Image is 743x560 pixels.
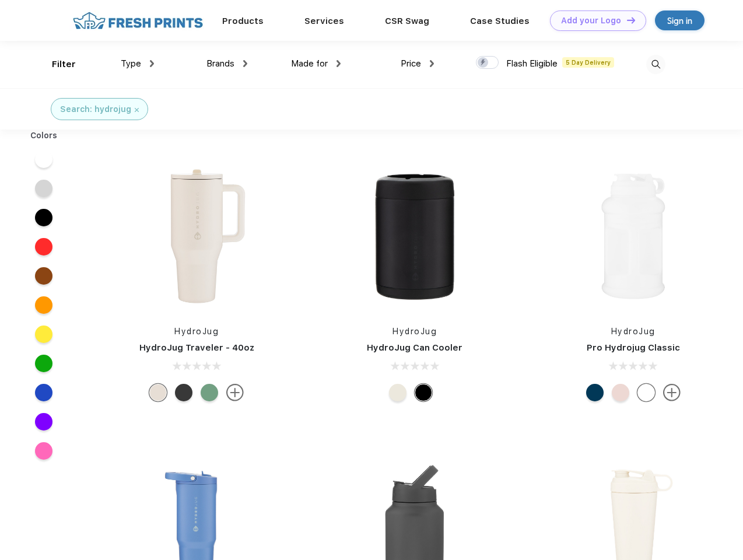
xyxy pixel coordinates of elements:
div: Cream [149,384,167,401]
a: HydroJug Traveler - 40oz [139,342,254,353]
div: Black [175,384,192,401]
img: fo%20logo%202.webp [69,10,206,31]
img: dropdown.png [430,60,434,67]
img: desktop_search.svg [646,55,665,74]
span: Made for [291,58,328,69]
a: HydroJug [174,327,219,336]
span: Price [401,58,421,69]
img: func=resize&h=266 [119,159,274,314]
img: dropdown.png [337,60,341,67]
a: HydroJug [392,327,437,336]
span: Brands [206,58,234,69]
img: filter_cancel.svg [135,108,139,112]
div: Black [415,384,432,401]
a: HydroJug [611,327,656,336]
div: White [637,384,655,401]
div: Add your Logo [561,16,621,26]
a: Products [222,16,264,26]
img: dropdown.png [243,60,247,67]
div: Sage [201,384,218,401]
div: Navy [586,384,604,401]
a: Pro Hydrojug Classic [587,342,680,353]
img: more.svg [226,384,244,401]
div: Cream [389,384,406,401]
img: func=resize&h=266 [337,159,492,314]
img: func=resize&h=266 [556,159,711,314]
a: HydroJug Can Cooler [367,342,462,353]
div: Filter [52,58,76,71]
div: Search: hydrojug [60,103,131,116]
img: dropdown.png [150,60,154,67]
span: Type [121,58,141,69]
img: more.svg [663,384,681,401]
img: DT [627,17,635,23]
a: Sign in [655,10,705,30]
span: Flash Eligible [506,58,558,69]
div: Colors [22,129,66,142]
div: Pink Sand [612,384,629,401]
div: Sign in [667,14,692,27]
span: 5 Day Delivery [562,57,614,68]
